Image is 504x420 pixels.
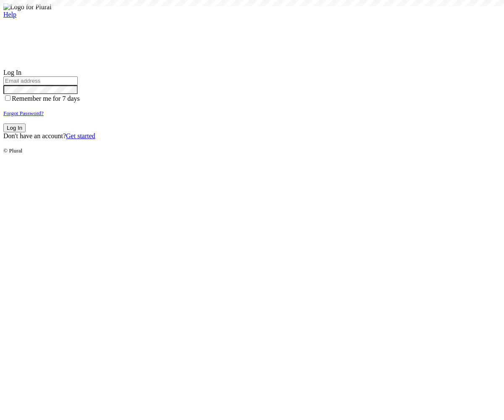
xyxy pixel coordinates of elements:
img: Logo for Plural [3,3,52,11]
a: Help [3,11,16,18]
span: Remember me for 7 days [12,95,80,102]
div: Log In [3,69,501,76]
small: Forgot Password? [3,110,44,116]
input: Remember me for 7 days [5,95,10,101]
input: Email address [3,76,78,85]
a: Forgot Password? [3,109,44,116]
button: Log In [3,123,26,132]
div: Don't have an account? [3,132,501,140]
a: Get started [66,132,95,139]
small: © Plural [3,147,22,154]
